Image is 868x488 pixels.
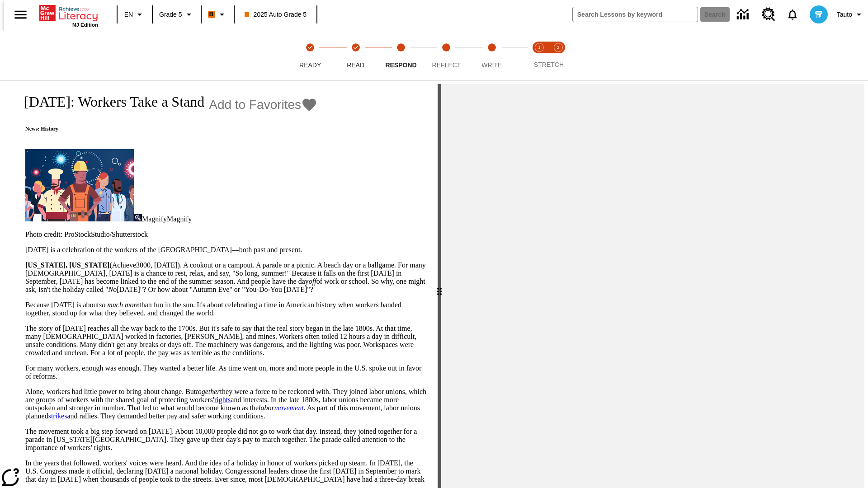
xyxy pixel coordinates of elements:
[481,61,502,69] span: Write
[134,214,142,221] img: Magnify
[25,246,427,254] p: [DATE] is a celebration of the workers of the [GEOGRAPHIC_DATA]—both past and present.
[284,31,336,80] button: Ready(Step completed) step 1 of 5
[781,3,804,26] a: Notifications
[837,10,852,19] span: Tauto
[4,84,438,483] div: reading
[214,396,231,404] a: rights
[810,5,828,23] img: avatar image
[72,22,98,28] span: NJ Edition
[545,31,571,80] button: Stretch Respond step 2 of 2
[534,61,564,68] span: STRETCH
[209,9,214,20] span: B
[274,404,304,412] a: movement
[441,84,864,488] div: activity
[48,412,67,420] a: strikes
[167,215,192,223] span: Magnify
[39,3,98,28] div: Home
[120,6,149,23] button: Language: EN, Select a language
[209,97,317,113] button: Add to Favorites - Labor Day: Workers Take a Stand
[25,364,427,380] p: For many workers, enough was enough. They wanted a better life. As time went on, more and more pe...
[142,215,167,223] span: Magnify
[466,31,518,80] button: Write step 5 of 5
[299,61,321,69] span: Ready
[756,2,781,27] a: Resource Center, Will open in new tab
[329,31,382,80] button: Read(Step completed) step 2 of 5
[25,261,427,294] p: (Achieve3000, [DATE]). A cookout or a campout. A parade or a picnic. A beach day or a ballgame. F...
[538,45,540,50] text: 1
[557,45,559,50] text: 2
[159,10,182,19] span: Grade 5
[14,94,204,110] h1: [DATE]: Workers Take a Stand
[25,427,427,452] p: The movement took a big step forward on [DATE]. About 10,000 people did not go to work that day. ...
[731,2,756,27] a: Data Center
[99,301,139,309] em: so much more
[25,230,427,239] p: Photo credit: ProStockStudio/Shutterstock
[25,388,427,420] p: Alone, workers had little power to bring about change. But they were a force to be reckoned with....
[438,84,441,488] div: Press Enter or Spacebar and then press right and left arrow keys to move the slider
[245,10,307,19] span: 2025 Auto Grade 5
[25,301,427,317] p: Because [DATE] is about than fun in the sun. It's about celebrating a time in American history wh...
[7,1,34,28] button: Open side menu
[25,149,134,221] img: A banner with a blue background shows an illustrated row of diverse men and women dressed in clot...
[14,126,317,132] p: News: History
[196,388,220,395] em: together
[420,31,472,80] button: Reflect step 4 of 5
[259,404,304,412] em: labor
[124,10,133,19] span: EN
[347,61,364,69] span: Read
[25,324,427,357] p: The story of [DATE] reaches all the way back to the 1700s. But it's safe to say that the real sto...
[25,261,109,269] strong: [US_STATE], [US_STATE]
[833,6,868,23] button: Profile/Settings
[108,286,117,293] em: No
[385,61,416,69] span: Respond
[375,31,427,80] button: Respond step 3 of 5
[209,98,301,112] span: Add to Favorites
[204,6,231,23] button: Boost Class color is orange. Change class color
[156,6,198,23] button: Grade: Grade 5, Select a grade
[309,277,316,285] em: off
[573,7,698,22] input: search field
[432,61,461,69] span: Reflect
[804,3,833,26] button: Select a new avatar
[526,31,552,80] button: Stretch Read step 1 of 2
